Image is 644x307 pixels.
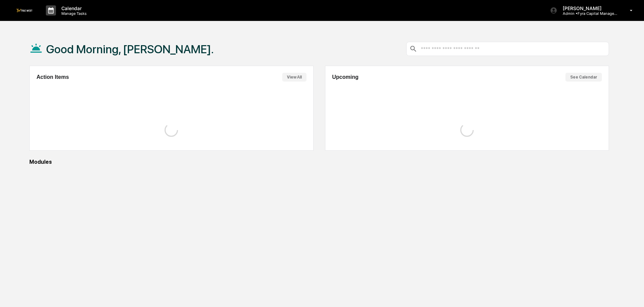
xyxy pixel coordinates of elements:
button: See Calendar [565,73,602,82]
button: View All [282,73,306,82]
img: logo [16,9,32,12]
p: [PERSON_NAME] [557,5,620,11]
h2: Upcoming [332,74,358,80]
h1: Good Morning, [PERSON_NAME]. [46,42,214,56]
div: Modules [29,159,609,165]
p: Calendar [56,5,90,11]
p: Manage Tasks [56,11,90,16]
h2: Action Items [36,74,69,80]
p: Admin • Fyra Capital Management [557,11,620,16]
